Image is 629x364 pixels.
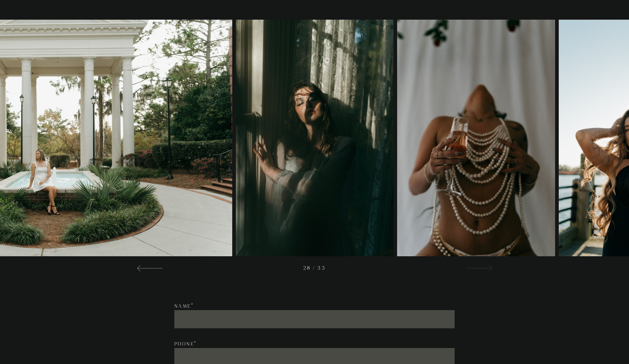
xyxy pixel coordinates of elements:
img: Wilmington NC Wedding Photographer - Unique Collective Imagery [236,20,393,256]
label: Phone [174,341,197,348]
span: 33 [317,265,326,271]
img: Wilmington NC Wedding Photographer - Unique Collective Imagery [397,20,555,256]
span: 28 [303,265,311,271]
label: Name [174,303,194,310]
span: / [313,265,316,271]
